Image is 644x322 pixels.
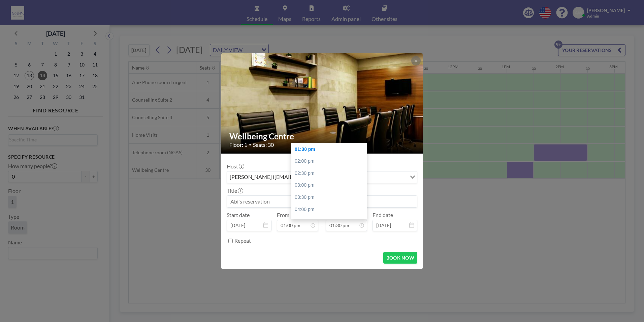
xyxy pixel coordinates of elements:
[367,173,406,182] input: Search for option
[291,204,370,216] div: 04:00 pm
[249,142,251,147] span: •
[229,131,415,141] h2: Wellbeing Centre
[253,141,274,148] span: Seats: 30
[291,191,370,204] div: 03:30 pm
[227,163,244,170] label: Host
[291,167,370,180] div: 02:30 pm
[373,212,393,218] label: End date
[277,212,289,218] label: From
[227,212,250,218] label: Start date
[227,196,417,207] input: Abi's reservation
[321,214,323,229] span: -
[234,237,251,244] label: Repeat
[291,215,370,227] div: 04:30 pm
[291,155,370,167] div: 02:00 pm
[229,141,247,148] span: Floor: 1
[221,36,423,171] img: 537.jpg
[227,187,243,194] label: Title
[227,171,417,183] div: Search for option
[291,179,370,191] div: 03:00 pm
[228,173,367,182] span: [PERSON_NAME] ([EMAIL_ADDRESS][DOMAIN_NAME])
[291,143,370,156] div: 01:30 pm
[383,252,417,264] button: BOOK NOW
